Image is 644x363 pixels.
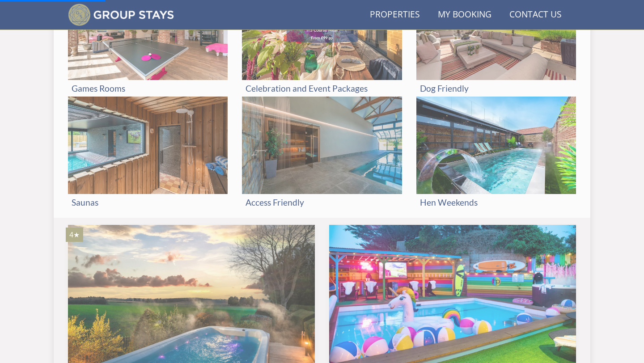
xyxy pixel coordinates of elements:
[242,97,402,211] a: 'Access Friendly' - Large Group Accommodation Holiday Ideas Access Friendly
[242,97,402,194] img: 'Access Friendly' - Large Group Accommodation Holiday Ideas
[68,4,174,26] img: Group Stays
[72,84,224,93] h3: Games Rooms
[246,198,398,207] h3: Access Friendly
[420,84,572,93] h3: Dog Friendly
[246,84,398,93] h3: Celebration and Event Packages
[506,5,565,25] a: Contact Us
[366,5,424,25] a: Properties
[68,97,228,211] a: 'Saunas' - Large Group Accommodation Holiday Ideas Saunas
[68,97,228,194] img: 'Saunas' - Large Group Accommodation Holiday Ideas
[69,230,80,240] span: BELLUS has a 4 star rating under the Quality in Tourism Scheme
[416,97,576,211] a: 'Hen Weekends' - Large Group Accommodation Holiday Ideas Hen Weekends
[420,198,572,207] h3: Hen Weekends
[72,198,224,207] h3: Saunas
[416,97,576,194] img: 'Hen Weekends' - Large Group Accommodation Holiday Ideas
[434,5,495,25] a: My Booking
